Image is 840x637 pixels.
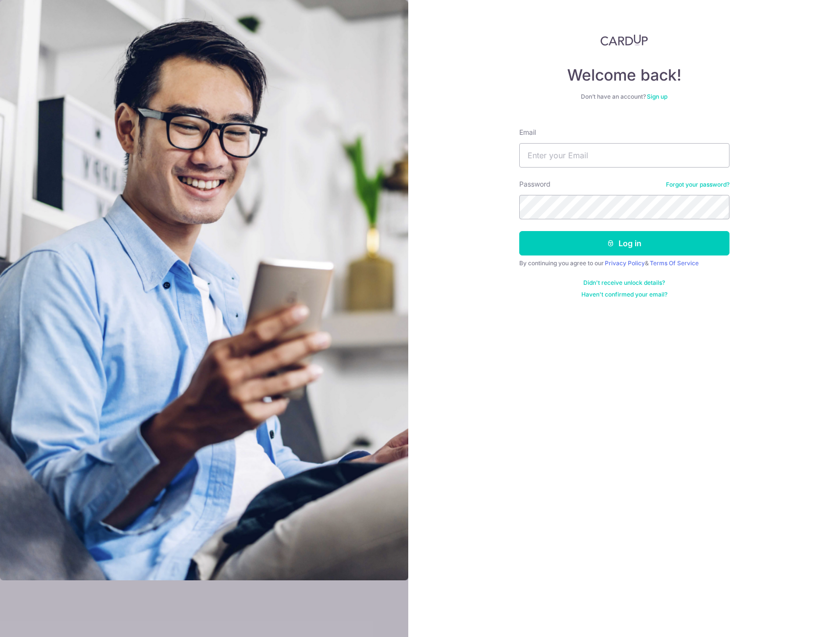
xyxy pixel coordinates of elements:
label: Password [519,179,551,189]
label: Email [519,127,536,137]
h4: Welcome back! [519,65,729,85]
button: Log in [519,231,729,255]
a: Didn't receive unlock details? [583,279,665,287]
a: Sign up [647,93,667,100]
img: CardUp Logo [600,34,648,46]
input: Enter your Email [519,143,729,168]
div: Don’t have an account? [519,93,729,101]
a: Privacy Policy [605,259,645,267]
a: Forgot your password? [666,181,729,189]
div: By continuing you agree to our & [519,259,729,267]
a: Terms Of Service [650,259,699,267]
a: Haven't confirmed your email? [581,291,667,298]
